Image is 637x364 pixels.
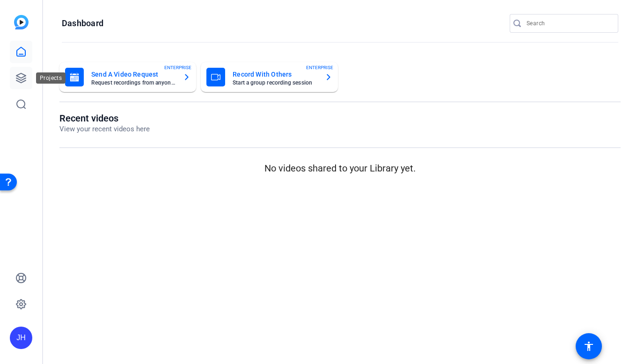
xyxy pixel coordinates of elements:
input: Search [527,18,611,29]
div: Projects [36,72,66,84]
mat-card-subtitle: Request recordings from anyone, anywhere [91,80,176,86]
h1: Dashboard [62,18,103,29]
mat-card-subtitle: Start a group recording session [233,80,317,86]
p: No videos shared to your Library yet. [59,161,621,175]
mat-card-title: Record With Others [233,69,317,80]
div: JH [10,327,32,349]
mat-card-title: Send A Video Request [91,69,176,80]
img: blue-gradient.svg [14,15,29,29]
h1: Recent videos [59,113,150,124]
mat-icon: accessibility [583,341,594,352]
span: ENTERPRISE [164,64,191,71]
span: ENTERPRISE [306,64,333,71]
button: Send A Video RequestRequest recordings from anyone, anywhereENTERPRISE [59,62,196,92]
button: Record With OthersStart a group recording sessionENTERPRISE [201,62,337,92]
p: View your recent videos here [59,124,150,135]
